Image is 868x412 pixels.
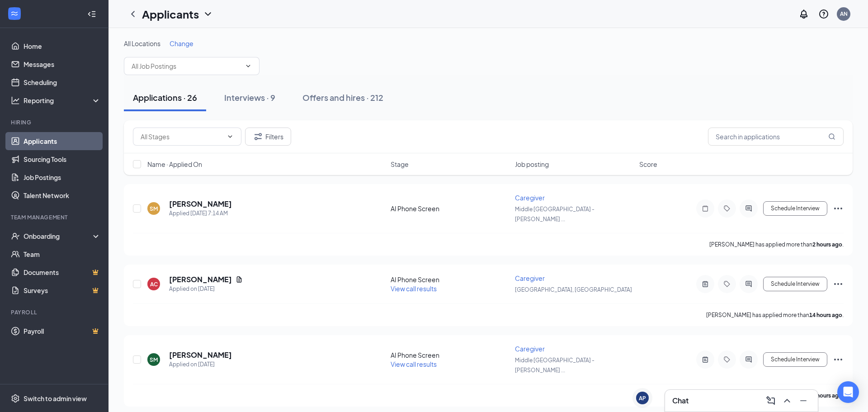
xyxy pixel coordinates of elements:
[169,284,243,294] div: Applied on [DATE]
[24,232,93,241] div: Onboarding
[765,395,776,406] svg: ComposeMessage
[812,241,842,248] b: 2 hours ago
[11,96,20,105] svg: Analysis
[722,280,732,288] svg: Tag
[798,395,809,406] svg: Minimize
[24,281,101,299] a: SurveysCrown
[639,394,646,402] div: AP
[11,213,99,221] div: Team Management
[11,232,20,241] svg: UserCheck
[515,160,549,169] span: Job posting
[700,356,711,363] svg: ActiveNote
[150,280,158,288] div: AC
[169,199,232,209] h5: [PERSON_NAME]
[722,205,732,212] svg: Tag
[818,9,829,19] svg: QuestionInfo
[709,241,844,248] p: [PERSON_NAME] has applied more than .
[672,396,689,406] h3: Chat
[24,322,101,340] a: PayrollCrown
[24,263,101,281] a: DocumentsCrown
[391,360,437,368] span: View call results
[763,352,827,367] button: Schedule Interview
[169,360,232,369] div: Applied on [DATE]
[150,205,158,213] div: SM
[700,280,711,288] svg: ActiveNote
[743,280,754,288] svg: ActiveChat
[833,203,844,214] svg: Ellipses
[302,92,383,103] div: Offers and hires · 212
[833,354,844,365] svg: Ellipses
[132,61,241,71] input: All Job Postings
[391,160,409,169] span: Stage
[763,201,827,216] button: Schedule Interview
[515,206,594,223] span: Middle [GEOGRAPHIC_DATA] - [PERSON_NAME] ...
[837,381,859,403] div: Open Intercom Messenger
[124,39,160,47] span: All Locations
[743,356,754,363] svg: ActiveChat
[391,350,509,360] div: AI Phone Screen
[11,118,99,126] div: Hiring
[700,205,711,212] svg: Note
[203,9,213,19] svg: ChevronDown
[722,356,732,363] svg: Tag
[391,275,509,284] div: AI Phone Screen
[245,128,291,146] button: Filter Filters
[639,160,657,169] span: Score
[828,133,835,140] svg: MagnifyingGlass
[253,131,264,142] svg: Filter
[87,9,96,19] svg: Collapse
[170,39,193,47] span: Change
[24,96,101,105] div: Reporting
[782,395,793,406] svg: ChevronUp
[142,6,199,22] h1: Applicants
[708,128,844,146] input: Search in applications
[224,92,275,103] div: Interviews · 9
[24,394,87,403] div: Switch to admin view
[150,356,158,364] div: SM
[515,286,632,293] span: [GEOGRAPHIC_DATA], [GEOGRAPHIC_DATA]
[169,209,232,218] div: Applied [DATE] 7:14 AM
[24,168,101,186] a: Job Postings
[796,393,811,408] button: Minimize
[24,73,101,91] a: Scheduling
[515,345,545,353] span: Caregiver
[11,308,99,316] div: Payroll
[515,357,594,374] span: Middle [GEOGRAPHIC_DATA] - [PERSON_NAME] ...
[763,277,827,291] button: Schedule Interview
[169,350,232,360] h5: [PERSON_NAME]
[245,62,252,70] svg: ChevronDown
[780,393,794,408] button: ChevronUp
[236,276,243,283] svg: Document
[10,9,19,18] svg: WorkstreamLogo
[840,10,848,18] div: AN
[11,394,20,403] svg: Settings
[133,92,197,103] div: Applications · 26
[515,274,545,282] span: Caregiver
[147,160,202,169] span: Name · Applied On
[809,312,842,318] b: 14 hours ago
[141,132,223,142] input: All Stages
[24,186,101,204] a: Talent Network
[226,133,234,140] svg: ChevronDown
[798,9,809,19] svg: Notifications
[391,204,509,213] div: AI Phone Screen
[169,275,232,284] h5: [PERSON_NAME]
[24,132,101,150] a: Applicants
[515,194,545,202] span: Caregiver
[391,284,437,293] span: View call results
[743,205,754,212] svg: ActiveChat
[127,9,138,19] svg: ChevronLeft
[24,150,101,168] a: Sourcing Tools
[833,279,844,289] svg: Ellipses
[24,245,101,263] a: Team
[809,392,842,399] b: 16 hours ago
[706,311,844,319] p: [PERSON_NAME] has applied more than .
[764,393,778,408] button: ComposeMessage
[24,55,101,73] a: Messages
[24,37,101,55] a: Home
